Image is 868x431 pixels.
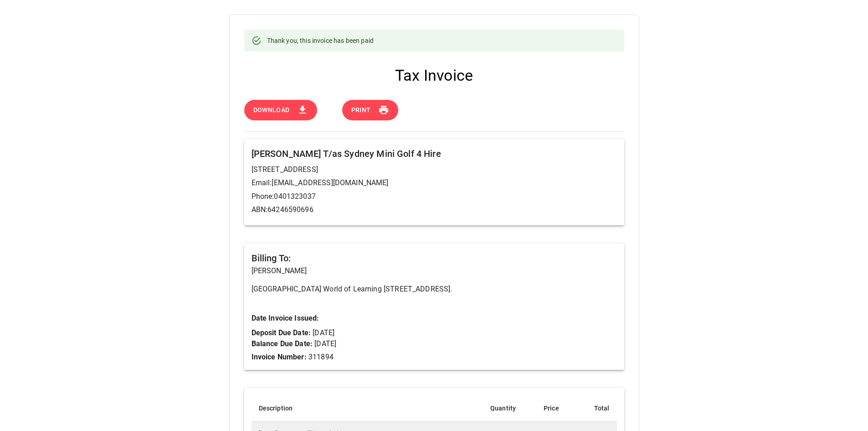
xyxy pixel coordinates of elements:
[267,32,374,49] div: Thank you, this invoice has been paid
[523,395,566,421] th: Price
[252,265,617,276] p: [PERSON_NAME]
[252,339,313,348] b: Balance Due Date:
[252,314,319,322] b: Date Invoice Issued:
[252,327,335,338] p: [DATE]
[465,395,523,421] th: Quantity
[244,66,624,85] h4: Tax Invoice
[252,191,617,202] p: Phone: 0401323037
[253,104,290,116] span: Download
[252,177,617,188] p: Email: [EMAIL_ADDRESS][DOMAIN_NAME]
[252,353,307,361] b: Invoice Number:
[252,352,617,363] p: 311894
[351,104,371,116] span: Print
[252,284,617,295] p: [GEOGRAPHIC_DATA] World of Learning [STREET_ADDRESS].
[252,395,466,421] th: Description
[252,204,617,215] p: ABN: 64246590696
[252,338,337,349] p: [DATE]
[252,146,617,161] h6: [PERSON_NAME] T/as Sydney Mini Golf 4 Hire
[244,100,317,120] button: Download
[252,328,311,337] b: Deposit Due Date:
[252,164,617,175] p: [STREET_ADDRESS]
[342,100,398,120] button: Print
[252,251,617,265] h6: Billing To:
[566,395,617,421] th: Total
